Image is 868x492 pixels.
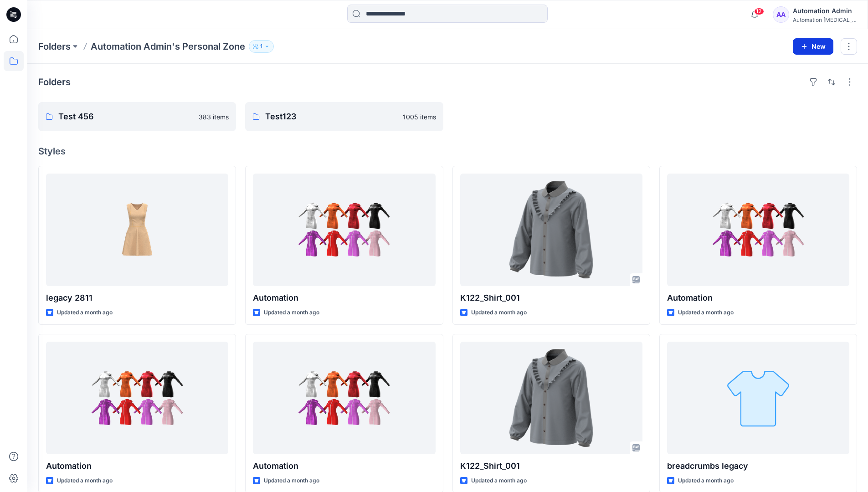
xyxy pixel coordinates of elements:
p: Updated a month ago [471,476,527,486]
a: Test1231005 items [245,102,443,131]
span: 12 [754,8,764,15]
p: Test 456 [58,110,193,123]
p: 383 items [199,112,229,122]
p: Automation Admin's Personal Zone [91,40,245,53]
a: legacy 2811 [46,174,228,286]
a: K122_Shirt_001 [460,342,642,454]
p: K122_Shirt_001 [460,460,642,472]
p: Automation [253,292,435,304]
a: Automation [667,174,849,286]
a: K122_Shirt_001 [460,174,642,286]
p: Automation [253,460,435,472]
div: AA [773,6,789,23]
a: Test 456383 items [38,102,236,131]
p: breadcrumbs legacy [667,460,849,472]
p: Updated a month ago [57,476,113,486]
h4: Folders [38,77,71,87]
a: Automation [46,342,228,454]
p: legacy 2811 [46,292,228,304]
a: Automation [253,174,435,286]
p: Automation [667,292,849,304]
p: Automation [46,460,228,472]
p: Updated a month ago [57,308,113,318]
p: Updated a month ago [264,476,319,486]
p: Updated a month ago [471,308,527,318]
p: 1 [260,41,262,51]
p: Updated a month ago [678,308,734,318]
p: K122_Shirt_001 [460,292,642,304]
button: 1 [249,40,274,53]
div: Automation Admin [793,5,857,16]
p: Updated a month ago [264,308,319,318]
a: breadcrumbs legacy [667,342,849,454]
a: Automation [253,342,435,454]
p: Updated a month ago [678,476,734,486]
div: Automation [MEDICAL_DATA]... [793,16,857,23]
a: Folders [38,40,71,53]
p: 1005 items [403,112,436,122]
h4: Styles [38,146,857,157]
p: Test123 [265,110,397,123]
button: New [793,38,833,55]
